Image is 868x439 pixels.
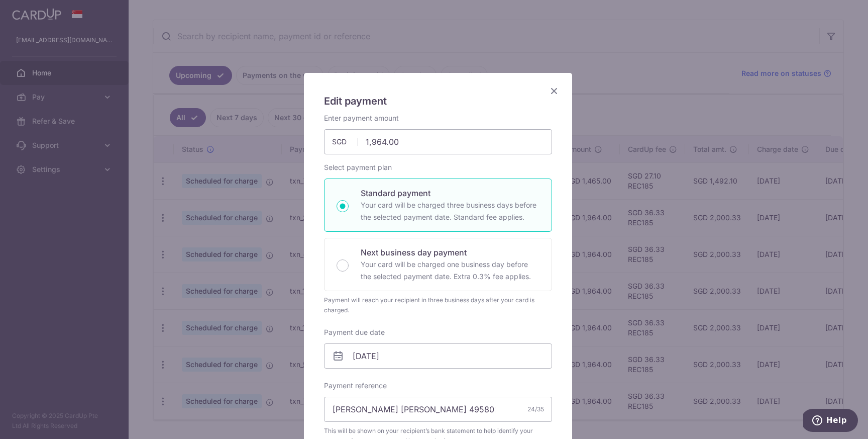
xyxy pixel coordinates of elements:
[332,137,358,147] span: SGD
[324,343,552,369] input: DD / MM / YYYY
[324,93,552,109] h5: Edit payment
[361,199,539,223] p: Your card will be charged three business days before the selected payment date. Standard fee appl...
[361,258,539,283] p: Your card will be charged one business day before the selected payment date. Extra 0.3% fee applies.
[803,409,858,434] iframe: Opens a widget where you can find more information
[361,187,539,199] p: Standard payment
[527,404,544,414] div: 24/35
[324,113,399,123] label: Enter payment amount
[324,162,392,172] label: Select payment plan
[324,381,387,391] label: Payment reference
[548,85,560,97] button: Close
[324,295,552,315] div: Payment will reach your recipient in three business days after your card is charged.
[361,246,539,258] p: Next business day payment
[324,129,552,154] input: 0.00
[324,327,385,337] label: Payment due date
